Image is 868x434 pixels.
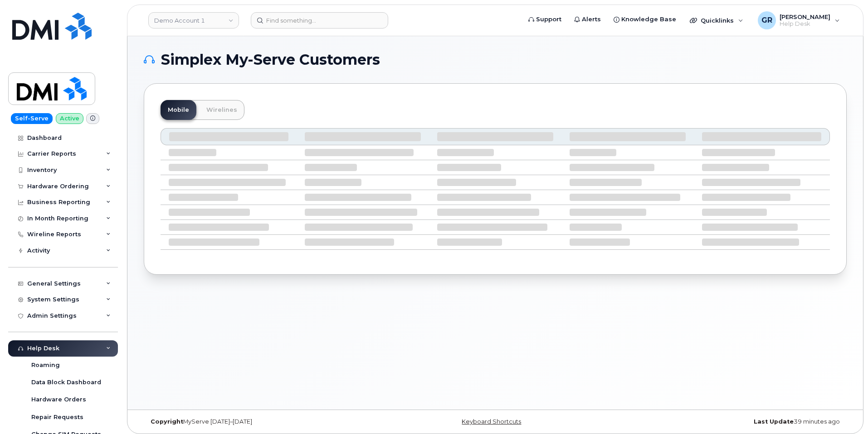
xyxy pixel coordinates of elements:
[161,100,196,120] a: Mobile
[199,100,244,120] a: Wirelines
[161,53,380,67] span: Simplex My-Serve Customers
[151,418,183,425] strong: Copyright
[144,418,378,425] div: MyServe [DATE]–[DATE]
[462,418,521,425] a: Keyboard Shortcuts
[612,418,847,425] div: 39 minutes ago
[754,418,794,425] strong: Last Update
